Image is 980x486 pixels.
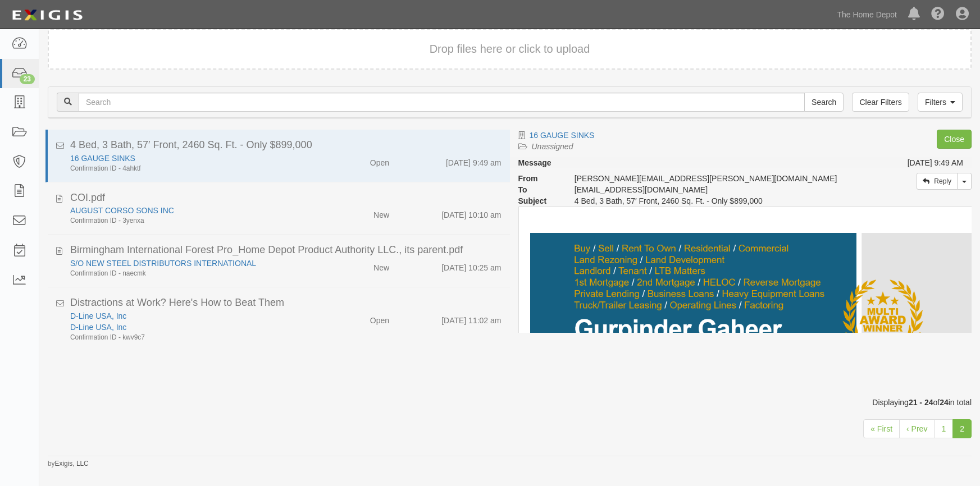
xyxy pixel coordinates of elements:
[70,333,314,342] div: Confirmation ID - kwv9c7
[70,216,314,226] div: Confirmation ID - 3yenxa
[518,158,551,167] strong: Message
[441,310,501,326] div: [DATE] 11:02 am
[917,173,958,190] a: Reply
[940,398,949,407] b: 24
[70,323,126,332] a: D-Line USA, Inc
[566,173,848,184] div: [PERSON_NAME][EMAIL_ADDRESS][PERSON_NAME][DOMAIN_NAME]
[373,258,389,273] div: New
[20,74,35,84] div: 23
[446,153,502,168] div: [DATE] 9:49 am
[441,258,501,273] div: [DATE] 10:25 am
[532,142,573,151] a: Unassigned
[931,8,945,21] i: Help Center - Complianz
[852,93,909,112] a: Clear Filters
[937,130,972,149] a: Close
[510,195,566,207] strong: Subject
[48,459,89,469] small: by
[70,296,502,310] div: Distractions at Work? Here's How to Beat Them
[79,93,805,112] input: Search
[370,310,389,326] div: Open
[8,5,86,25] img: logo-5460c22ac91f19d4615b14bd174203de0afe785f0fc80cf4dbbc73dc1793850b.png
[70,259,256,268] a: S/O NEW STEEL DISTRIBUTORS INTERNATIONAL
[566,184,848,195] div: party-nhffar@sbainsurance.homedepot.com
[831,3,902,26] a: The Home Depot
[566,195,848,207] div: 4 Bed, 3 Bath, 57′ Front, 2460 Sq. Ft. - Only $899,000
[39,397,980,408] div: Displaying of in total
[55,460,89,467] a: Exigis, LLC
[510,184,566,195] strong: To
[510,173,566,184] strong: From
[908,157,963,168] div: [DATE] 9:49 AM
[370,153,389,168] div: Open
[899,419,935,438] a: ‹ Prev
[373,205,389,221] div: New
[441,205,501,221] div: [DATE] 10:10 am
[530,131,595,140] a: 16 GAUGE SINKS
[430,41,590,57] button: Drop files here or click to upload
[934,419,953,438] a: 1
[70,258,314,269] div: S/O NEW STEEL DISTRIBUTORS INTERNATIONAL
[70,205,314,216] div: AUGUST CORSO SONS INC
[70,243,502,258] div: Birmingham International Forest Pro_Home Depot Product Authority LLC., its parent.pdf
[70,191,502,205] div: COI.pdf
[70,206,174,215] a: AUGUST CORSO SONS INC
[918,93,963,112] a: Filters
[863,419,900,438] a: « First
[909,398,933,407] b: 21 - 24
[70,138,502,153] div: 4 Bed, 3 Bath, 57′ Front, 2460 Sq. Ft. - Only $899,000
[70,154,135,163] a: 16 GAUGE SINKS
[70,269,314,278] div: Confirmation ID - naecmk
[70,311,126,320] a: D-Line USA, Inc
[952,419,972,438] a: 2
[70,164,314,173] div: Confirmation ID - 4ahktf
[804,93,844,112] input: Search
